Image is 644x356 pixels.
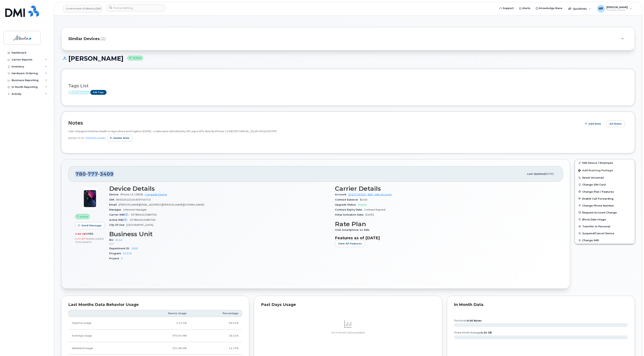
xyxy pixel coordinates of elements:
button: Add Roaming Package [575,166,635,174]
span: 357894922080705 [131,213,157,216]
span: GOA Smartphone 14 30D [335,228,371,231]
span: Change Plan / Features [582,190,614,193]
span: Project [109,257,121,260]
button: View All Features [335,240,365,247]
span: iPhone 13 128GB [120,193,143,196]
div: In Month Data [454,303,628,307]
text: this month [454,319,482,322]
a: Edit Device / Employee [575,159,635,166]
span: Department ID [109,247,131,250]
span: Similar Devices [68,36,100,42]
h3: Device Details [109,185,330,192]
span: Delete note [113,136,129,140]
button: Change Phone Number [575,202,635,209]
span: [DATE] [68,136,76,140]
button: Delete note [107,135,133,142]
a: 0 [121,257,123,260]
button: Change Plan / Features [575,188,635,195]
span: Add Note [588,122,601,126]
span: Carrier IMEI [109,213,131,216]
p: AGI [109,242,330,245]
span: Active [68,91,90,94]
td: Weekend Usage [68,342,132,355]
span: Suspend/Cancel Device [582,232,614,235]
text: three month average [454,331,492,334]
h3: Rate Plan [335,221,556,228]
span: Contract Expiry Date [335,208,364,211]
button: Suspend/Cancel Device [575,230,635,237]
span: Manager [109,208,123,211]
td: Evenings Usage [68,330,132,342]
h3: Carrier Details [335,185,556,192]
a: Edit Tags [90,90,106,95]
tr: Friday from 6:00pm to Monday 8:00am [68,342,242,355]
span: Last updated [527,172,545,175]
span: [GEOGRAPHIC_DATA] [126,223,153,226]
span: used [86,232,94,235]
span: Eligible [358,203,367,206]
button: Enable Call Forwarding [575,195,635,202]
span: Initial Activation Date [335,213,365,216]
small: Active [127,56,143,60]
span: Account [335,193,348,196]
span: 89302610104369744715 [116,198,151,201]
a: [PERSON_NAME] [85,137,106,139]
button: Transfer to Personal [575,223,635,230]
button: All Notes [606,120,625,127]
p: No In Month Data Available [261,331,435,334]
a: + Upgrade Device [145,193,167,196]
span: [DATE] [545,172,554,175]
span: $0.00 [360,198,367,201]
h3: Tags List [68,83,628,88]
span: 3409 [98,171,114,177]
h1: [PERSON_NAME] [61,55,635,62]
span: [PERSON_NAME][EMAIL_ADDRESS][PERSON_NAME][DOMAIN_NAME] [119,203,204,206]
a: 1000 [131,247,138,250]
a: 011A [115,238,122,241]
h2: Notes [68,120,580,126]
button: Request Account Change [575,209,635,216]
div: Last Months Data Behavior Usage [68,303,242,307]
button: Change IMEI [575,237,635,244]
button: Change SIM Card [575,181,635,188]
button: Send Message [75,222,105,229]
span: 0.00 Bytes [75,238,90,240]
tspan: 0.00 Bytes [467,319,482,322]
span: Upgrade Status [335,203,358,206]
span: View All Features [338,242,362,245]
a: 0532716353 - Bell - Main Account [348,193,392,196]
span: User changed ministries Health to Agriculture and Irrigation [DATE] - codes were submitted by VIP... [68,130,276,133]
span: Send Message [81,224,101,227]
span: Enable Call Forwarding [582,197,614,200]
td: 26.41% [190,330,242,342]
th: Device Usage [132,310,190,317]
h3: Business Unit [109,231,330,238]
span: Unknown Manager [123,208,147,211]
span: 3.60 GB [75,233,86,235]
span: Contract balance [335,198,360,201]
span: Email [109,203,119,206]
span: 780 [75,171,114,177]
span: 777 [86,171,98,177]
span: (2) [101,36,106,42]
button: Add Note [582,120,604,127]
span: 09:58 [77,136,84,140]
div: Past Days Usage [261,303,435,307]
span: All Notes [609,122,622,126]
span: Device [109,193,120,196]
span: Contract Expired [364,208,385,211]
span: Add Roaming Package [578,169,613,173]
tr: Weekdays from 6:00pm to 8:00am [68,330,242,342]
button: Reset Voicemail [575,174,635,181]
span: Active [80,215,88,218]
img: image20231002-3703462-1ig824h.jpeg [78,187,101,210]
span: Program [109,252,123,255]
td: 14.17% [190,342,242,355]
span: City Of Use [109,223,126,226]
h3: Features as of [DATE] [335,236,556,240]
span: 357894922080705 [130,218,156,221]
td: 973.04 MB [132,330,190,342]
span: SIM [109,198,116,201]
td: Daytime Usage [68,317,132,329]
span: [DATE] [365,213,374,216]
